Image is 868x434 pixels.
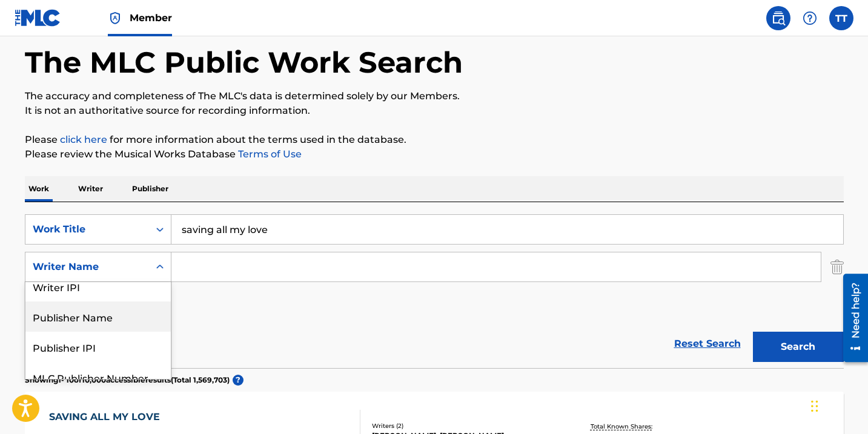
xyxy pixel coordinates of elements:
[25,133,844,147] p: Please for more information about the terms used in the database.
[25,375,230,386] p: Showing 1 - 10 of 10,000 accessible results (Total 1,569,703 )
[25,89,844,104] p: The accuracy and completeness of The MLC's data is determined solely by our Members.
[33,222,142,237] div: Work Title
[236,148,302,160] a: Terms of Use
[75,176,107,202] p: Writer
[829,6,853,30] div: User Menu
[766,6,790,30] a: Public Search
[25,214,844,368] form: Search Form
[25,332,171,362] div: Publisher IPI
[128,176,172,202] p: Publisher
[811,388,818,424] div: Drag
[130,11,172,25] span: Member
[60,134,107,145] a: click here
[834,269,868,366] iframe: Resource Center
[25,362,171,392] div: MLC Publisher Number
[753,332,844,362] button: Search
[803,11,817,25] img: help
[771,11,786,25] img: search
[668,330,747,357] a: Reset Search
[25,44,463,81] h1: The MLC Public Work Search
[830,252,844,282] img: Delete Criterion
[798,6,822,30] div: Help
[108,11,122,25] img: Top Rightsholder
[25,104,844,118] p: It is not an authoritative source for recording information.
[25,301,171,332] div: Publisher Name
[25,176,53,202] p: Work
[807,376,868,434] iframe: Chat Widget
[49,410,166,424] div: SAVING ALL MY LOVE
[15,9,61,27] img: MLC Logo
[372,421,555,430] div: Writers ( 2 )
[25,147,844,162] p: Please review the Musical Works Database
[591,422,655,431] p: Total Known Shares:
[25,271,171,301] div: Writer IPI
[233,375,244,386] span: ?
[33,260,142,274] div: Writer Name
